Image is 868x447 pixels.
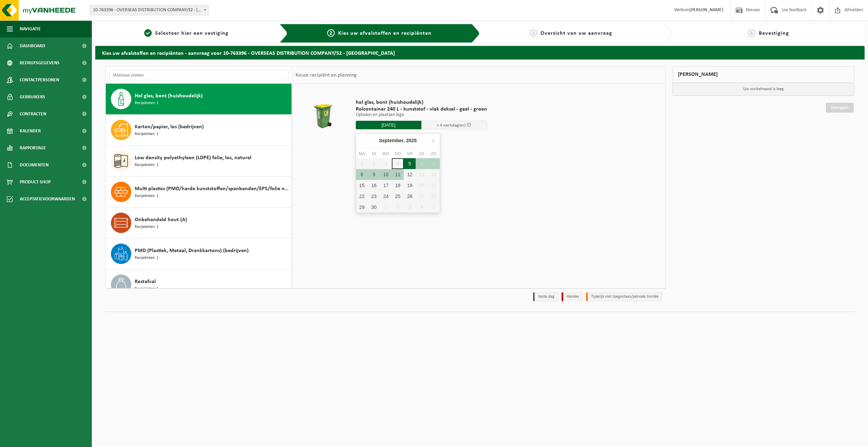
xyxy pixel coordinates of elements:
[392,191,404,202] div: 25
[106,208,292,238] button: Onbehandeld hout (A) Recipiënten: 1
[135,100,158,106] span: Recipiënten: 1
[356,150,368,157] div: ma
[356,106,487,113] span: Rolcontainer 240 L - kunststof - vlak deksel - geel - groen
[106,177,292,208] button: Multi plastics (PMD/harde kunststoffen/spanbanden/EPS/folie naturel/folie gemengd) Recipiënten: 1
[135,224,158,230] span: Recipiënten: 1
[135,131,158,137] span: Recipiënten: 1
[20,191,75,208] span: Acceptatievoorwaarden
[404,158,416,169] div: 5
[327,29,335,37] span: 2
[759,31,789,36] span: Bevestiging
[90,5,209,15] span: 10-763396 - OVERSEAS DISTRIBUTION COMPANY/S2 - ANTWERPEN
[106,146,292,177] button: Low density polyethyleen (LDPE) folie, los, naturel Recipiënten: 1
[689,7,723,13] strong: [PERSON_NAME]
[428,150,439,157] div: zo
[392,169,404,180] div: 11
[748,29,755,37] span: 4
[356,169,368,180] div: 8
[356,99,487,106] span: hol glas, bont (huishoudelijk)
[338,31,432,36] span: Kies uw afvalstoffen en recipiënten
[533,292,558,301] li: Vaste dag
[368,191,380,202] div: 23
[20,173,51,191] span: Product Shop
[404,180,416,191] div: 19
[530,29,537,37] span: 3
[20,139,46,156] span: Rapportage
[406,138,417,143] i: 2025
[437,123,466,128] span: + 4 werkdag(en)
[155,31,229,36] span: Selecteer hier een vestiging
[356,121,421,129] input: Selecteer datum
[135,216,187,224] span: Onbehandeld hout (A)
[562,292,583,301] li: Holiday
[380,191,392,202] div: 24
[376,135,419,146] div: September,
[356,202,368,213] div: 29
[135,255,158,261] span: Recipiënten: 1
[135,154,251,162] span: Low density polyethyleen (LDPE) folie, los, naturel
[380,169,392,180] div: 10
[672,66,855,83] div: [PERSON_NAME]
[380,202,392,213] div: 1
[20,54,60,71] span: Bedrijfsgegevens
[392,150,404,157] div: do
[90,5,208,15] span: 10-763396 - OVERSEAS DISTRIBUTION COMPANY/S2 - ANTWERPEN
[99,29,274,37] a: 1Selecteer hier een vestiging
[404,202,416,213] div: 3
[380,180,392,191] div: 17
[540,31,612,36] span: Overzicht van uw aanvraag
[20,20,41,37] span: Navigatie
[826,103,854,113] a: Doorgaan
[20,156,49,173] span: Documenten
[368,150,380,157] div: di
[292,67,360,84] div: Keuze recipiënt en planning
[404,150,416,157] div: vr
[404,191,416,202] div: 26
[392,180,404,191] div: 18
[380,150,392,157] div: wo
[135,286,158,292] span: Recipiënten: 1
[135,162,158,168] span: Recipiënten: 1
[144,29,152,37] span: 1
[20,122,41,139] span: Kalender
[586,292,662,301] li: Tijdelijk niet toegestaan/période limitée
[135,247,249,255] span: PMD (Plastiek, Metaal, Drankkartons) (bedrijven)
[20,37,45,54] span: Dashboard
[20,105,46,122] span: Contracten
[20,88,45,105] span: Gebruikers
[673,83,854,96] p: Uw winkelmand is leeg
[356,191,368,202] div: 22
[109,70,288,80] input: Materiaal zoeken
[356,180,368,191] div: 15
[20,71,59,88] span: Contactpersonen
[106,115,292,146] button: Karton/papier, los (bedrijven) Recipiënten: 1
[106,84,292,115] button: Hol glas, bont (huishoudelijk) Recipiënten: 1
[404,169,416,180] div: 12
[392,202,404,213] div: 2
[135,92,203,100] span: Hol glas, bont (huishoudelijk)
[135,278,156,286] span: Restafval
[368,169,380,180] div: 9
[368,202,380,213] div: 30
[95,46,865,59] h2: Kies uw afvalstoffen en recipiënten - aanvraag voor 10-763396 - OVERSEAS DISTRIBUTION COMPANY/S2 ...
[135,185,290,193] span: Multi plastics (PMD/harde kunststoffen/spanbanden/EPS/folie naturel/folie gemengd)
[135,193,158,199] span: Recipiënten: 1
[368,180,380,191] div: 16
[135,123,204,131] span: Karton/papier, los (bedrijven)
[356,113,487,117] p: Ophalen en plaatsen lege
[416,150,428,157] div: za
[106,269,292,300] button: Restafval Recipiënten: 1
[106,238,292,269] button: PMD (Plastiek, Metaal, Drankkartons) (bedrijven) Recipiënten: 1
